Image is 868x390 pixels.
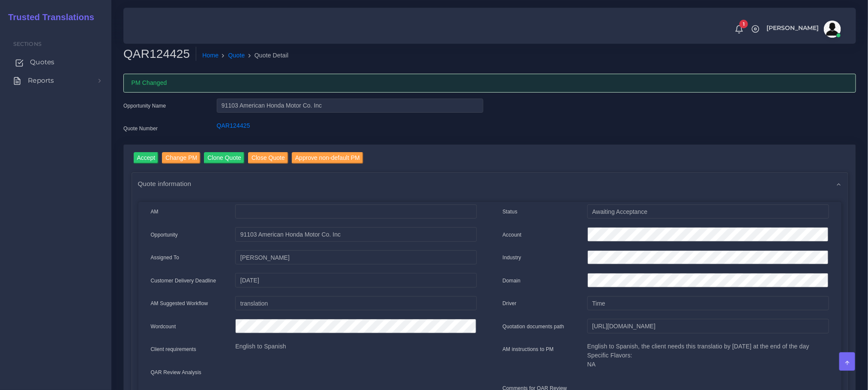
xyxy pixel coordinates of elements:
label: Quote Number [123,125,158,132]
label: Driver [503,300,517,307]
label: Status [503,208,518,216]
label: Opportunity Name [123,102,166,110]
input: Close Quote [248,152,288,164]
a: 1 [732,24,747,34]
label: Customer Delivery Deadline [151,277,216,285]
a: Reports [6,72,105,90]
div: PM Changed [123,74,856,93]
label: AM instructions to PM [503,345,554,353]
a: Trusted Translations [2,10,94,24]
label: Opportunity [151,231,178,239]
span: Quote information [138,179,192,189]
p: English to Spanish, the client needs this translatio by [DATE] at the end of the day Specific Fla... [587,342,829,369]
label: QAR Review Analysis [151,369,202,376]
a: [PERSON_NAME]avatar [762,21,844,38]
div: Quote information [132,173,848,195]
label: Account [503,231,521,239]
a: QAR124425 [217,122,250,129]
span: Quotes [30,57,54,67]
img: avatar [824,21,841,38]
input: pm [235,250,477,265]
label: Wordcount [151,323,176,330]
h2: Trusted Translations [2,12,94,22]
span: 1 [739,20,748,28]
span: Reports [28,76,54,85]
input: Approve non-default PM [292,152,363,164]
label: Industry [503,254,521,261]
span: Sections [13,41,42,47]
input: Accept [134,152,159,164]
p: English to Spanish [235,342,477,351]
label: Domain [503,277,521,285]
label: Assigned To [151,254,180,261]
label: AM Suggested Workflow [151,300,208,307]
label: Quotation documents path [503,323,564,330]
a: Home [202,51,218,60]
input: Clone Quote [204,152,245,164]
a: Quote [228,51,245,60]
input: Change PM [162,152,201,164]
label: AM [151,208,159,216]
span: [PERSON_NAME] [766,25,819,31]
label: Client requirements [151,345,197,353]
a: Quotes [6,53,105,71]
li: Quote Detail [245,51,289,60]
h2: QAR124425 [123,47,196,61]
